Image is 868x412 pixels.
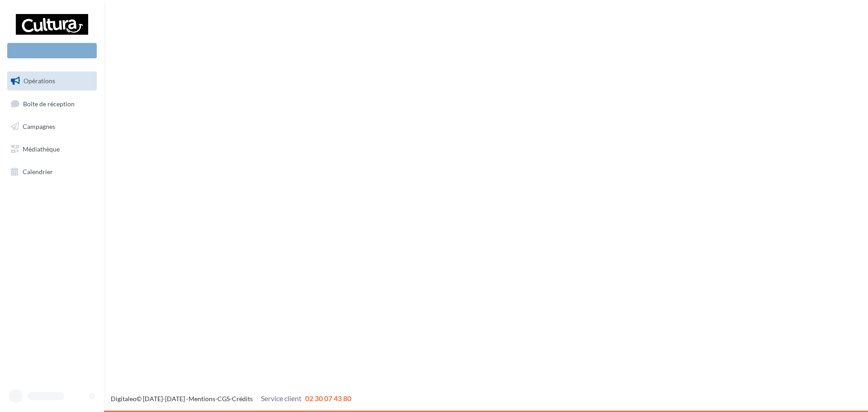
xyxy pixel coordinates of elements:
[305,394,351,403] span: 02 30 07 43 80
[111,395,137,403] a: Digitaleo
[5,140,99,159] a: Médiathèque
[5,117,99,136] a: Campagnes
[23,167,53,175] span: Calendrier
[232,395,253,403] a: Crédits
[23,145,60,153] span: Médiathèque
[261,394,302,403] span: Service client
[23,123,55,130] span: Campagnes
[5,94,99,114] a: Boîte de réception
[111,395,351,403] span: © [DATE]-[DATE] - - -
[217,395,230,403] a: CGS
[23,99,75,107] span: Boîte de réception
[5,162,99,181] a: Calendrier
[7,43,97,58] div: Nouvelle campagne
[5,71,99,90] a: Opérations
[24,77,55,85] span: Opérations
[189,395,215,403] a: Mentions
